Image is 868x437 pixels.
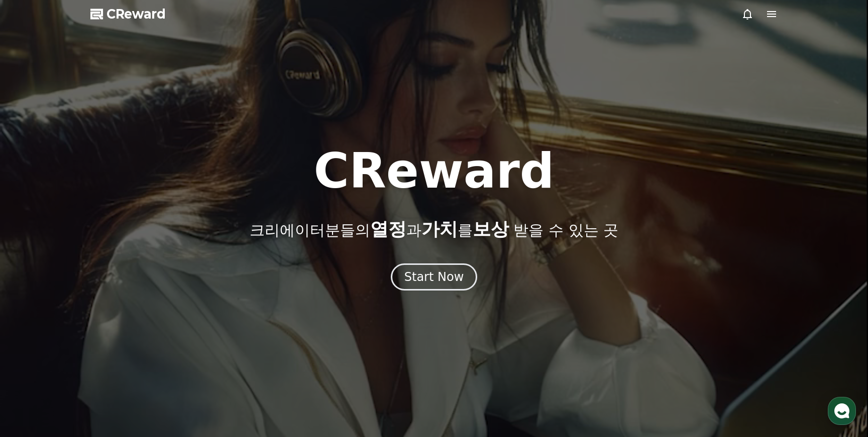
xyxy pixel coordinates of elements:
[391,263,478,290] button: Start Now
[404,269,464,285] div: Start Now
[313,147,554,195] h1: CReward
[391,273,478,283] a: Start Now
[106,6,166,22] span: CReward
[421,219,458,239] span: 가치
[250,219,618,239] p: 크리에이터분들의 과 를 받을 수 있는 곳
[473,219,509,239] span: 보상
[370,219,406,239] span: 열정
[90,6,166,22] a: CReward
